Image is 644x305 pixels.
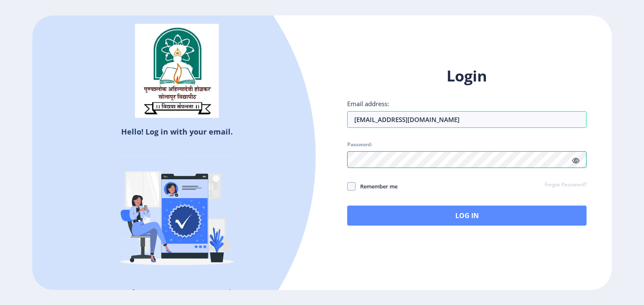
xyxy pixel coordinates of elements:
[104,140,250,286] img: Verified-rafiki.svg
[347,206,587,226] button: Log In
[545,181,587,189] a: Forgot Password?
[135,24,219,118] img: sulogo.png
[347,111,587,128] input: Email address
[347,141,372,148] label: Password:
[212,287,250,299] a: Register
[347,66,587,86] h1: Login
[39,286,316,300] h5: Don't have an account?
[347,99,389,108] label: Email address:
[356,181,397,191] span: Remember me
